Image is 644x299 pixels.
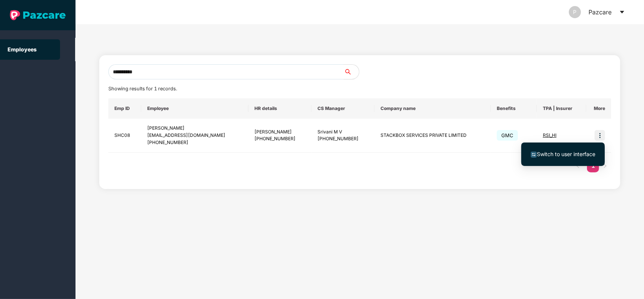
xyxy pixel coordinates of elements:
[108,98,142,119] th: Emp ID
[599,160,611,172] button: right
[491,98,537,119] th: Benefits
[317,129,368,136] div: Srivani M V
[599,160,611,172] li: Next Page
[8,46,37,53] a: Employees
[374,98,491,119] th: Company name
[108,86,177,91] span: Showing results for 1 records.
[108,119,142,153] td: SHC08
[543,132,556,138] span: RSI_HI
[531,152,537,158] img: svg+xml;base64,PHN2ZyB4bWxucz0iaHR0cDovL3d3dy53My5vcmcvMjAwMC9zdmciIHdpZHRoPSIxNiIgaGVpZ2h0PSIxNi...
[147,132,242,139] div: [EMAIL_ADDRESS][DOMAIN_NAME]
[573,6,577,18] span: P
[497,130,518,141] span: GMC
[147,125,242,132] div: [PERSON_NAME]
[311,98,374,119] th: CS Manager
[344,69,359,75] span: search
[595,130,605,141] img: icon
[248,98,311,119] th: HR details
[254,129,305,136] div: [PERSON_NAME]
[317,135,368,143] div: [PHONE_NUMBER]
[374,119,491,153] td: STACKBOX SERVICES PRIVATE LIMITED
[344,64,359,79] button: search
[537,98,586,119] th: TPA | Insurer
[147,139,242,146] div: [PHONE_NUMBER]
[603,164,607,168] span: right
[254,135,305,143] div: [PHONE_NUMBER]
[537,151,595,157] span: Switch to user interface
[141,98,248,119] th: Employee
[586,98,612,119] th: More
[619,9,625,15] span: caret-down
